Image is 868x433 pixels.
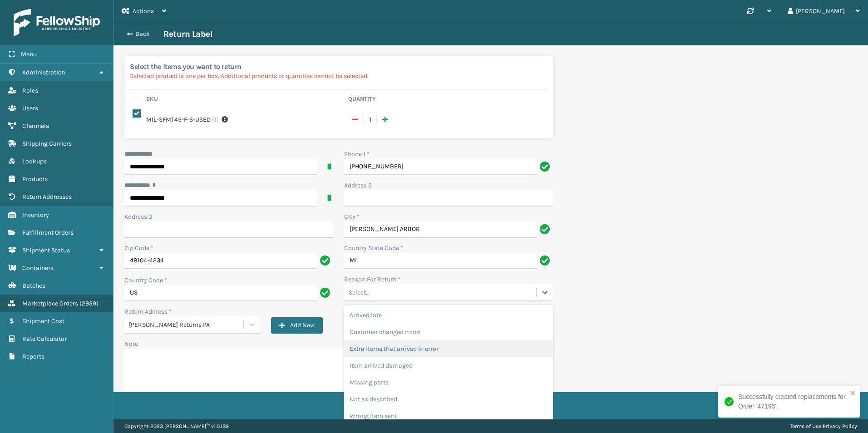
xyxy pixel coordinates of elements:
span: Channels [22,122,49,130]
span: Actions [133,7,154,15]
span: Marketplace Orders [22,300,78,307]
button: Add New [271,317,323,334]
label: Reason For Return [344,275,400,284]
span: Users [22,104,38,112]
div: Item arrived damaged [344,357,553,374]
div: Wrong item sent [344,408,553,424]
span: Administration [22,69,65,76]
span: Batches [22,282,45,290]
span: Shipping Carriers [22,140,72,148]
span: Roles [22,87,38,94]
label: Address 2 [344,181,372,190]
label: Return Address [124,307,172,316]
label: City [344,212,360,221]
button: Back [122,30,163,38]
span: Inventory [22,211,49,219]
span: Reports [22,353,44,360]
div: Arrived late [344,307,553,324]
span: Lookups [22,157,47,165]
label: Zip Code [124,243,153,253]
span: Return Addresses [22,193,72,201]
div: Customer changed mind [344,324,553,340]
button: close [850,389,856,398]
label: Note [124,340,138,348]
span: Shipment Cost [22,317,64,325]
span: Menu [21,50,37,58]
div: Successfully created replacements for Order '47195'. [738,392,847,411]
h3: Return Label [163,29,212,39]
label: Phone 1 [344,149,370,159]
span: Shipment Status [22,246,70,254]
label: MIL-SFMT45-F-S-USED [146,115,211,124]
p: Selected product is one per box. Additional products or quantites cannot be selected. [130,71,547,81]
label: Country Code [124,276,167,285]
label: Address 3 [124,212,152,221]
span: ( 1 ) [212,115,219,124]
span: Fulfillment Orders [22,229,74,236]
div: Extra items that arrived in error [344,340,553,357]
th: Quantity [345,95,547,106]
span: Products [22,175,48,183]
span: Containers [22,264,54,272]
span: Rate Calculator [22,335,67,343]
span: ( 2959 ) [79,300,99,307]
h2: Select the items you want to return [130,62,547,71]
th: Sku [143,95,345,106]
img: logo [14,9,100,36]
div: [PERSON_NAME] Returns PA [129,320,244,330]
div: Missing parts [344,374,553,391]
label: Country State Code [344,243,403,253]
p: Copyright 2023 [PERSON_NAME]™ v 1.0.189 [124,419,229,433]
div: Not as described [344,391,553,408]
div: Select... [349,288,370,297]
